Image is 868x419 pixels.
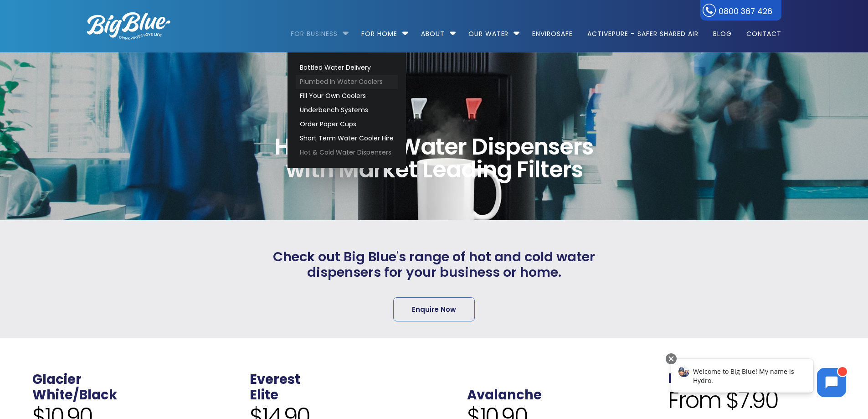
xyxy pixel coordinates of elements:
[32,370,82,388] a: Glacier
[668,387,778,414] span: From $7.90
[296,131,398,145] a: Short Term Water Cooler Hire
[32,386,117,404] a: White/Black
[250,386,278,404] a: Elite
[250,370,300,388] a: Everest
[467,386,542,404] a: Avalanche
[296,145,398,160] a: Hot & Cold Water Dispensers
[265,249,604,281] h2: Check out Big Blue's range of hot and cold water dispensers for your business or home.
[296,75,398,89] a: Plumbed in Water Coolers
[269,135,600,181] span: Hot & Cold Water Dispensers with Market Leading Filters
[467,370,471,388] span: .
[296,103,398,117] a: Underbench Systems
[662,352,855,406] iframe: Chatbot
[393,297,475,321] a: Enquire Now
[87,12,170,40] img: logo
[296,89,398,103] a: Fill Your Own Coolers
[296,117,398,131] a: Order Paper Cups
[296,61,398,75] a: Bottled Water Delivery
